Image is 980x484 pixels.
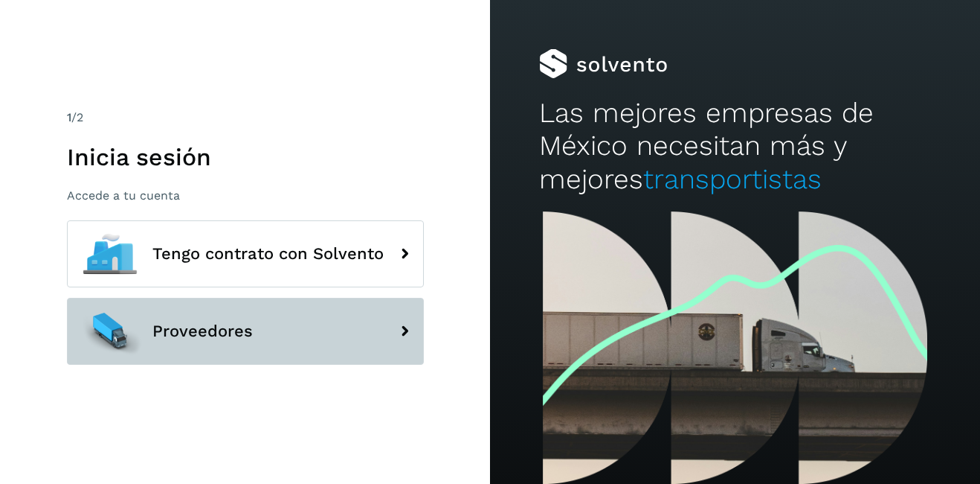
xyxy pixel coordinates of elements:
[67,143,424,171] h1: Inicia sesión
[67,109,424,127] div: /2
[152,322,253,340] span: Proveedores
[67,298,424,365] button: Proveedores
[643,163,822,195] span: transportistas
[67,188,424,203] p: Accede a tu cuenta
[539,97,931,196] h2: Las mejores empresas de México necesitan más y mejores
[67,110,71,124] span: 1
[152,245,384,263] span: Tengo contrato con Solvento
[67,220,424,287] button: Tengo contrato con Solvento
